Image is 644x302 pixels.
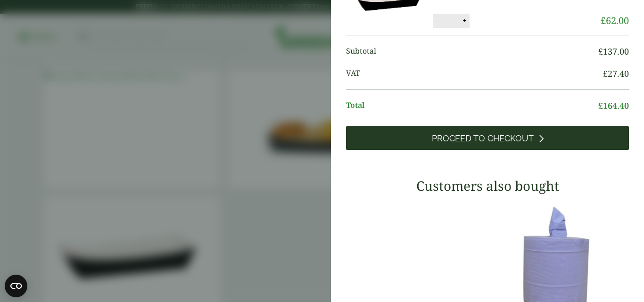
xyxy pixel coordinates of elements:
[598,100,629,111] bdi: 164.40
[432,133,534,144] span: Proceed to Checkout
[346,99,598,112] span: Total
[598,46,629,57] bdi: 137.00
[346,126,629,150] a: Proceed to Checkout
[5,275,27,297] button: Open CMP widget
[598,100,603,111] span: £
[601,14,606,27] span: £
[603,68,608,79] span: £
[346,67,603,80] span: VAT
[460,16,469,24] button: +
[346,45,598,58] span: Subtotal
[346,178,629,194] h3: Customers also bought
[603,68,629,79] bdi: 27.40
[598,46,603,57] span: £
[601,14,629,27] bdi: 62.00
[433,16,441,24] button: -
